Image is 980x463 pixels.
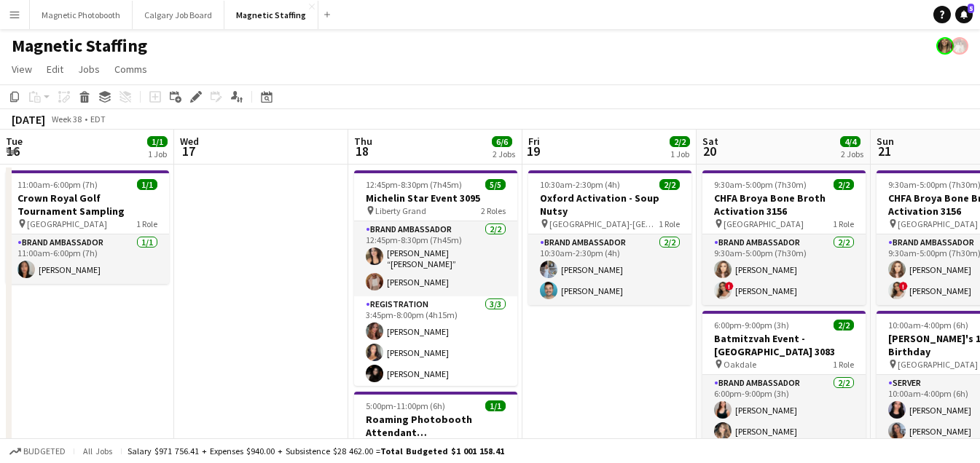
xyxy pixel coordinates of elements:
[224,1,318,29] button: Magnetic Staffing
[955,6,973,23] a: 5
[12,112,45,127] div: [DATE]
[841,149,863,159] div: 2 Jobs
[12,63,32,76] span: View
[128,446,504,456] div: Salary $971 756.41 + Expenses $940.00 + Subsistence $28 462.00 =
[485,400,506,411] span: 1/1
[6,234,169,284] app-card-role: Brand Ambassador1/111:00am-6:00pm (7h)[PERSON_NAME]
[899,282,908,290] span: !
[670,149,689,159] div: 1 Job
[700,143,718,159] span: 20
[833,359,854,370] span: 1 Role
[485,179,506,190] span: 5/5
[136,218,157,229] span: 1 Role
[27,218,107,229] span: [GEOGRAPHIC_DATA]
[137,179,157,190] span: 1/1
[725,282,734,290] span: !
[528,234,691,305] app-card-role: Brand Ambassador2/210:30am-2:30pm (4h)[PERSON_NAME][PERSON_NAME]
[17,179,98,190] span: 11:00am-6:00pm (7h)
[659,218,680,229] span: 1 Role
[840,136,861,147] span: 4/4
[352,143,372,159] span: 18
[493,149,515,159] div: 2 Jobs
[834,179,854,190] span: 2/2
[47,63,63,76] span: Edit
[951,37,968,55] app-user-avatar: Kara & Monika
[877,135,894,148] span: Sun
[702,332,866,358] h3: Batmitzvah Event - [GEOGRAPHIC_DATA] 3083
[6,191,169,218] h3: Crown Royal Golf Tournament Sampling
[714,320,789,331] span: 6:00pm-9:00pm (3h)
[6,170,169,284] app-job-card: 11:00am-6:00pm (7h)1/1Crown Royal Golf Tournament Sampling [GEOGRAPHIC_DATA]1 RoleBrand Ambassado...
[366,179,462,190] span: 12:45pm-8:30pm (7h45m)
[147,136,168,147] span: 1/1
[180,135,199,148] span: Wed
[354,413,517,439] h3: Roaming Photobooth Attendant [GEOGRAPHIC_DATA]
[12,35,147,57] h1: Magnetic Staffing
[6,135,23,148] span: Tue
[549,218,659,229] span: [GEOGRAPHIC_DATA]-[GEOGRAPHIC_DATA]
[109,60,153,79] a: Comms
[670,136,690,147] span: 2/2
[72,60,106,79] a: Jobs
[724,218,804,229] span: [GEOGRAPHIC_DATA]
[78,63,100,76] span: Jobs
[4,143,23,159] span: 16
[114,63,147,76] span: Comms
[702,191,866,218] h3: CHFA Broya Bone Broth Activation 3156
[702,311,866,446] app-job-card: 6:00pm-9:00pm (3h)2/2Batmitzvah Event - [GEOGRAPHIC_DATA] 3083 Oakdale1 RoleBrand Ambassador2/26:...
[898,359,978,370] span: [GEOGRAPHIC_DATA]
[528,170,691,305] app-job-card: 10:30am-2:30pm (4h)2/2Oxford Activation - Soup Nutsy [GEOGRAPHIC_DATA]-[GEOGRAPHIC_DATA]1 RoleBra...
[540,179,620,190] span: 10:30am-2:30pm (4h)
[898,218,978,229] span: [GEOGRAPHIC_DATA]
[528,191,691,218] h3: Oxford Activation - Soup Nutsy
[936,37,954,55] app-user-avatar: Bianca Fantauzzi
[90,114,106,124] div: EDT
[714,179,807,190] span: 9:30am-5:00pm (7h30m)
[702,135,718,148] span: Sat
[834,320,854,331] span: 2/2
[23,446,66,456] span: Budgeted
[41,60,69,79] a: Edit
[492,136,512,147] span: 6/6
[968,4,974,13] span: 5
[702,170,866,305] app-job-card: 9:30am-5:00pm (7h30m)2/2CHFA Broya Bone Broth Activation 3156 [GEOGRAPHIC_DATA]1 RoleBrand Ambass...
[366,400,445,411] span: 5:00pm-11:00pm (6h)
[354,221,517,296] app-card-role: Brand Ambassador2/212:45pm-8:30pm (7h45m)[PERSON_NAME] “[PERSON_NAME]” [PERSON_NAME][PERSON_NAME]
[178,143,199,159] span: 17
[133,1,224,29] button: Calgary Job Board
[702,234,866,305] app-card-role: Brand Ambassador2/29:30am-5:00pm (7h30m)[PERSON_NAME]![PERSON_NAME]
[30,1,133,29] button: Magnetic Photobooth
[528,135,540,148] span: Fri
[48,114,85,124] span: Week 38
[6,60,38,79] a: View
[702,375,866,446] app-card-role: Brand Ambassador2/26:00pm-9:00pm (3h)[PERSON_NAME][PERSON_NAME]
[380,446,504,456] span: Total Budgeted $1 001 158.41
[375,205,426,216] span: Liberty Grand
[354,296,517,388] app-card-role: Registration3/33:45pm-8:00pm (4h15m)[PERSON_NAME][PERSON_NAME][PERSON_NAME]
[481,205,506,216] span: 2 Roles
[7,443,68,459] button: Budgeted
[833,218,854,229] span: 1 Role
[874,143,894,159] span: 21
[354,191,517,205] h3: Michelin Star Event 3095
[354,135,372,148] span: Thu
[148,149,167,159] div: 1 Job
[354,170,517,386] app-job-card: 12:45pm-8:30pm (7h45m)5/5Michelin Star Event 3095 Liberty Grand2 RolesBrand Ambassador2/212:45pm-...
[526,143,540,159] span: 19
[80,446,115,456] span: All jobs
[888,320,968,331] span: 10:00am-4:00pm (6h)
[659,179,680,190] span: 2/2
[724,359,756,370] span: Oakdale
